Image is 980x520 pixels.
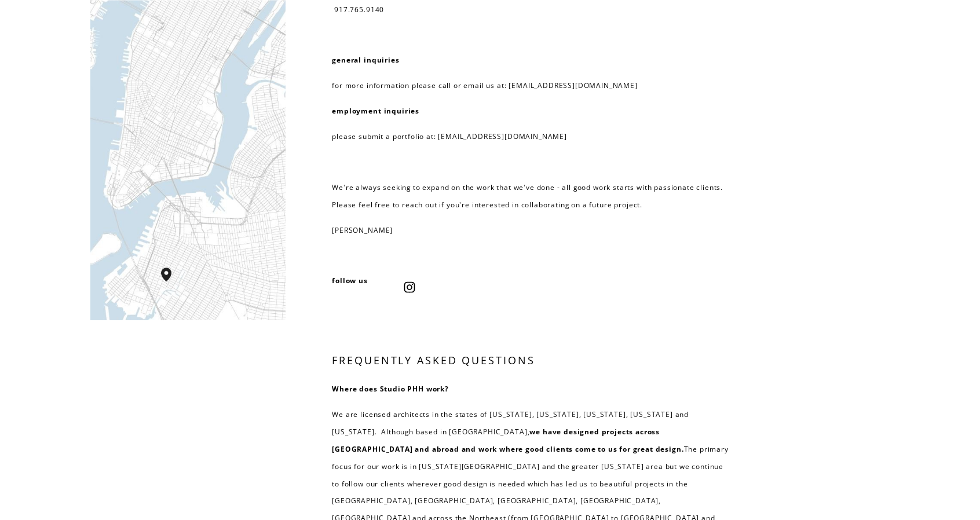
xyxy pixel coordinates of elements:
p: 917.765.9140 [332,1,729,19]
strong: employment inquiries [332,106,419,116]
h3: FREQUENTLY ASKED QUESTIONS [332,353,729,368]
p: We're always seeking to expand on the work that we've done - all good work starts with passionate... [332,179,729,214]
p: [PERSON_NAME] [332,222,729,239]
strong: general inquiries [332,55,399,65]
strong: Where does Studio PHH work? [332,384,449,394]
p: please submit a portfolio at: [EMAIL_ADDRESS][DOMAIN_NAME] [332,128,729,145]
strong: we have designed projects across [GEOGRAPHIC_DATA] and abroad and work where good clients come to... [332,427,683,454]
a: Instagram [404,281,415,293]
p: for more information please call or email us at: [EMAIL_ADDRESS][DOMAIN_NAME] [332,77,729,94]
strong: follow us [332,276,368,285]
